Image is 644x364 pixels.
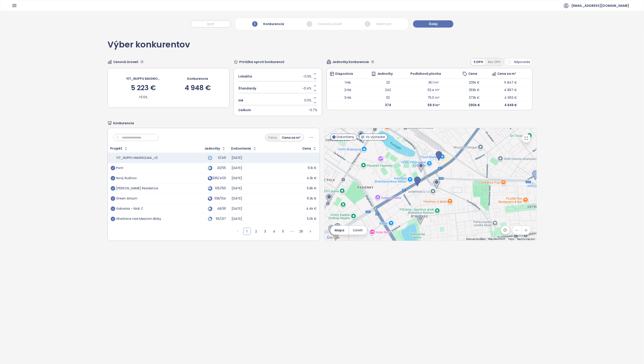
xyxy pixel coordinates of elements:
[371,72,405,76] div: Jednotky
[239,59,284,64] span: Prirážka oproti konkurencii
[413,20,453,28] button: Ďalej
[266,134,279,141] div: Cena
[116,186,158,190] div: [PERSON_NAME] Residence
[231,147,251,150] div: Dokončenie
[271,228,278,235] li: 4
[110,147,122,150] div: Projekt
[364,20,393,28] div: Vlastnosti
[215,187,226,190] div: 105/155
[232,217,242,221] div: [DATE]
[313,76,317,81] button: Decrease value
[215,217,226,220] div: 55/217
[302,147,311,150] div: Cena
[232,176,242,180] div: [DATE]
[187,76,208,81] div: Konkurencia
[111,217,115,221] span: check-circle
[330,72,366,76] div: Dispozícia
[289,228,296,235] span: •••
[307,217,317,221] div: 5.0k €
[463,72,486,76] div: Cena
[204,147,220,150] div: Jednotky
[304,98,311,103] span: 0.0%
[251,20,285,28] div: Konkurencia
[313,72,317,76] button: Increase value
[262,228,268,235] a: 3
[486,59,503,65] div: Bez DPH
[489,86,532,94] td: 4 867 €
[326,235,341,241] img: Google
[489,79,532,86] td: 5 847 €
[466,237,486,241] button: Keyboard shortcuts
[116,197,138,201] div: Green Atrium
[113,59,138,64] span: Cenová úroveň
[232,207,242,211] div: [DATE]
[116,217,161,221] div: Slnečnice nad Mestom Bloky
[307,186,317,190] div: 5.8k €
[215,167,226,169] div: 33/55
[366,134,385,139] span: Vo výstavbe
[232,197,242,201] div: [DATE]
[313,84,317,88] button: Increase value
[280,228,287,235] li: 5
[131,85,156,91] div: 5 223 €
[335,228,345,233] span: Mapa
[111,207,115,211] span: check-circle
[408,79,460,86] td: 35.1 m²
[238,86,256,91] span: Štandardy
[111,196,115,201] span: check-circle
[308,166,317,170] div: 6.1k €
[113,121,134,126] span: Konkurencia
[237,230,239,233] span: left
[307,21,312,27] span: 2
[298,228,305,235] li: 26
[514,59,530,64] span: Nápoveda
[460,79,489,86] td: 205k €
[492,72,530,76] div: Cena za m²
[309,230,312,233] span: right
[330,226,349,235] button: Mapa
[571,0,629,11] span: [EMAIL_ADDRESS][DOMAIN_NAME]
[460,86,489,94] td: 259k €
[410,72,457,75] div: Podlahová plocha
[232,186,242,190] div: [DATE]
[238,108,251,113] span: Celkom
[488,238,505,240] span: Map data ©2025
[238,98,243,103] span: Iné
[126,76,160,81] div: YIT_NUPPU MAGNOLIA4_v3
[353,228,363,233] span: Satelit
[326,235,341,241] a: Open this area in Google Maps (opens a new window)
[215,177,226,180] div: 336/409
[460,94,489,101] td: 373k €
[244,228,250,235] a: 1
[191,20,230,28] button: Späť
[111,186,115,191] span: check-circle
[369,94,408,101] td: 112
[215,156,226,159] div: 0/49
[429,21,438,26] span: Ďalej
[517,238,535,240] a: Report a map error
[116,176,137,180] div: Nový Ružinov
[505,58,533,66] button: Nápoveda
[307,228,314,235] button: right
[327,79,369,86] td: 1+kk
[215,207,226,210] div: 48/81
[232,166,242,170] div: [DATE]
[327,94,369,101] td: 3+kk
[232,156,242,160] div: [DATE]
[116,166,124,170] div: Pont
[307,197,317,201] div: 6.3k €
[408,101,460,109] td: 58.9 m²
[302,86,311,91] span: -0.4%
[307,176,317,180] div: 4.3k €
[252,21,258,27] span: 1
[279,134,303,141] div: Cena za m²
[243,228,251,235] li: 1
[332,59,369,64] span: Jednotky konkurencie
[327,86,369,94] td: 2+kk
[111,176,115,181] span: check-circle
[365,21,370,27] span: 3
[234,228,242,235] li: Predchádzajúca strana
[306,207,317,211] div: 4.4k €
